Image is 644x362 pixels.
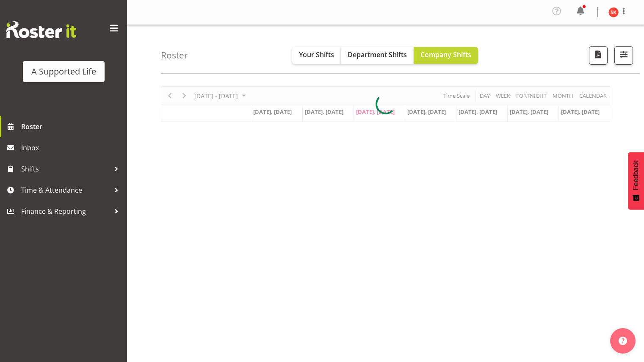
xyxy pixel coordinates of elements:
[21,205,110,218] span: Finance & Reporting
[619,337,627,345] img: help-xxl-2.png
[21,163,110,175] span: Shifts
[420,50,471,59] span: Company Shifts
[632,160,640,190] span: Feedback
[348,50,407,59] span: Department Shifts
[414,47,478,64] button: Company Shifts
[608,7,619,17] img: shara-knight10798.jpg
[589,46,608,65] button: Download a PDF of the roster according to the set date range.
[341,47,414,64] button: Department Shifts
[292,47,341,64] button: Your Shifts
[21,141,123,154] span: Inbox
[6,21,76,38] img: Rosterit website logo
[628,152,644,210] button: Feedback - Show survey
[299,50,334,59] span: Your Shifts
[614,46,633,65] button: Filter Shifts
[31,65,96,78] div: A Supported Life
[21,184,110,196] span: Time & Attendance
[21,120,123,133] span: Roster
[161,50,188,60] h4: Roster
